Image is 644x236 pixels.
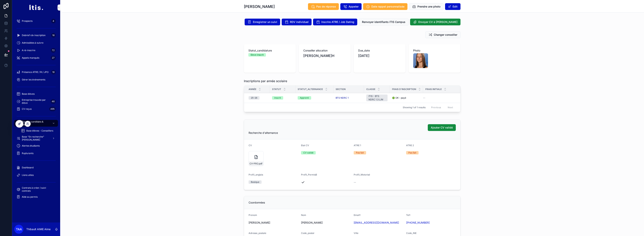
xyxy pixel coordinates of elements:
[258,162,262,165] span: .pdf
[251,180,259,184] div: Basique
[14,18,58,24] a: Prospects4
[431,126,453,129] span: Ajouter CV validé
[250,162,258,165] span: CV-PRO
[406,214,410,216] span: Tel1
[22,107,32,110] span: CV reçus
[425,31,460,38] button: Changer conseiller
[51,99,56,104] div: 46
[244,4,275,9] h1: [PERSON_NAME]
[51,33,56,38] div: 16
[22,92,35,95] span: Base élèves
[14,39,58,46] a: Admissibles à suivre
[26,129,53,132] span: Base élèves - Conseillers
[417,5,440,8] span: Prendre une photo
[369,95,385,101] div: ITIS - BTS NDRC 1.3 L/M
[301,173,317,176] span: Profil_PermisB
[354,221,399,225] a: [EMAIL_ADDRESS][DOMAIN_NAME]
[22,144,40,147] span: Alertes étudiants
[49,107,56,111] div: 495
[354,144,361,147] span: ATRE 1
[425,88,442,91] span: Frais initiale
[22,71,49,74] span: Présence ATRE / RI / JPO
[371,5,404,8] span: Date rappel personnalisée
[251,96,257,100] div: 25-26
[29,5,43,11] img: App logo
[22,56,39,59] span: Appels manqués
[19,127,58,134] a: Base élèves - Conseillers
[22,34,46,37] span: Debrief rdv inscription
[14,69,58,76] a: Présence ATRE / RI / JPO16
[301,144,309,147] span: Etat CV
[22,120,49,126] span: Tous les candidats & eleves
[300,96,309,100] div: Apprenti
[303,49,346,52] span: Conseiller allocation
[366,88,375,91] span: Classe
[14,164,58,171] a: Dashboard
[244,79,287,83] span: Inscriptions par année scolaire
[14,54,58,61] a: Appels manqués27
[406,144,414,147] span: ATRE 2
[14,91,58,97] a: Base élèves
[413,49,456,52] span: Photo
[354,214,360,216] span: Email1
[22,195,38,198] span: Aide au permis
[363,3,407,10] button: Date rappel personnalisée
[358,53,401,58] span: [DATE]
[356,151,364,154] div: Pas fait
[349,5,359,8] span: Appeler
[301,221,351,225] span: [PERSON_NAME]
[22,186,54,192] span: Contrats à créer / suivi contrats
[249,144,252,147] span: CV
[26,227,51,231] p: Thibault AIME Aime
[272,88,281,91] span: Statut
[22,166,33,169] span: Dashboard
[362,20,405,24] span: Renvoyer identifiants ITIS Campus
[358,49,401,52] span: Due_date
[336,96,349,99] a: BTS NDRC 1
[249,232,266,234] span: Adresse_postale
[22,49,35,52] span: A ré-inscrire
[22,152,33,155] span: Rupturants
[14,47,58,54] a: A ré-inscrire72
[51,56,56,60] div: 27
[248,49,291,52] span: Statut_candidature
[409,3,444,10] button: Prendre une photo
[308,3,339,10] button: Pas de réponse
[14,106,58,112] a: CV reçus495
[249,221,298,225] span: [PERSON_NAME]
[51,48,56,53] div: 72
[340,3,362,10] button: Appeler
[245,19,280,25] button: Enregistrer un suivi
[303,151,313,154] div: CV validé
[290,20,309,24] span: RDV individuel
[354,173,370,176] span: Profil_Motorisé
[303,53,334,58] span: [PERSON_NAME]H
[22,174,34,177] span: Liens utiles
[359,19,409,25] button: Renvoyer identifiants ITIS Campus
[434,33,457,37] span: Changer conseiller
[316,5,336,8] span: Pas de réponse
[14,135,58,142] a: Base "En recherche" [PERSON_NAME]
[274,96,281,100] div: Inscrit
[392,96,406,99] span: 🟢 OK - payé
[249,131,278,134] span: Recherche d'alternance
[14,172,58,179] a: Liens utiles
[249,173,263,176] span: Profil_anglais
[301,214,306,216] span: Nom
[249,88,256,91] span: Année
[22,98,49,104] span: Entreprise trouvée par élève
[403,106,426,109] span: Showing 1 of 1 results
[253,20,277,24] span: Enregistrer un suivi
[51,19,56,23] div: 4
[410,19,460,25] button: Envoyer CV à [PERSON_NAME]
[392,88,416,91] span: Frais d'inscription
[51,70,56,74] div: 16
[301,232,314,234] span: Code_postal
[354,232,358,234] span: Ville
[428,124,456,131] button: Ajouter CV validé
[22,20,33,23] span: Prospects
[298,88,323,91] span: Statut_alternance
[14,194,58,200] a: Aide au permis
[406,221,430,225] a: [PHONE_NUMBER]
